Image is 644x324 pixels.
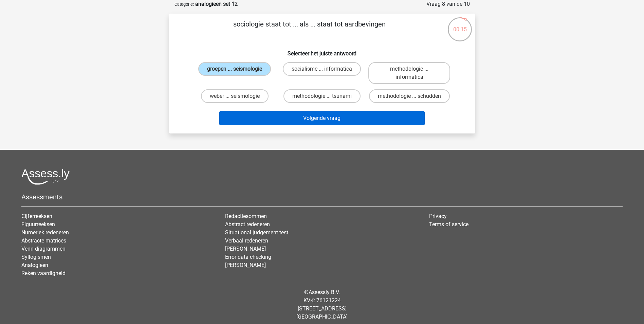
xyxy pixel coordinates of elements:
a: Privacy [429,213,447,219]
a: Reken vaardigheid [21,270,66,276]
a: Assessly B.V. [309,289,340,295]
a: Analogieen [21,262,48,268]
a: Redactiesommen [225,213,267,219]
a: [PERSON_NAME] [225,246,266,252]
a: Terms of service [429,221,468,228]
label: methodologie ... tsunami [283,89,361,103]
a: Numeriek redeneren [21,229,69,236]
a: Error data checking [225,254,271,260]
a: Situational judgement test [225,229,288,236]
a: Cijferreeksen [21,213,52,219]
label: groepen ... seismologie [198,62,271,76]
a: Abstracte matrices [21,237,66,244]
h5: Assessments [21,193,623,201]
div: 00:15 [447,17,473,34]
a: [PERSON_NAME] [225,262,266,268]
h6: Selecteer het juiste antwoord [180,45,464,57]
button: Volgende vraag [219,111,425,125]
a: Abstract redeneren [225,221,270,228]
label: weber ... seismologie [201,89,269,103]
label: methodologie ... schudden [369,89,450,103]
p: sociologie staat tot ... als ... staat tot aardbevingen [180,19,439,39]
strong: analogieen set 12 [195,1,238,7]
a: Venn diagrammen [21,246,66,252]
a: Verbaal redeneren [225,237,268,244]
img: Assessly logo [21,169,70,185]
a: Syllogismen [21,254,51,260]
small: Categorie: [174,2,194,7]
label: socialisme ... informatica [283,62,361,76]
label: methodologie ... informatica [368,62,450,84]
a: Figuurreeksen [21,221,55,228]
